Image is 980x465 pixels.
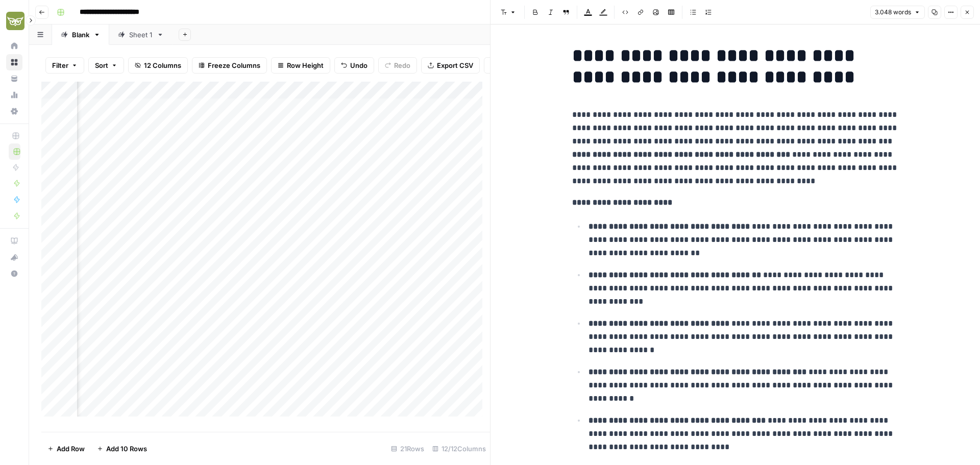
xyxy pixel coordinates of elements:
span: Add 10 Rows [106,444,147,454]
span: 12 Columns [144,60,181,70]
div: 21 Rows [387,440,428,457]
button: Redo [378,57,417,74]
a: Your Data [6,70,22,87]
span: Redo [394,60,410,70]
div: Sheet 1 [129,30,153,40]
span: Undo [350,60,367,70]
button: Add 10 Rows [91,440,153,457]
button: Add Row [41,440,91,457]
div: 12/12 Columns [428,440,490,457]
a: Sheet 1 [109,25,173,45]
img: Evergreen Media Logo [6,12,24,30]
a: Blank [52,25,109,45]
button: Workspace: Evergreen Media [6,8,22,34]
span: 3.048 words [875,8,911,17]
a: AirOps Academy [6,233,22,249]
div: Blank [72,30,89,40]
span: Freeze Columns [208,60,260,70]
span: Sort [95,60,108,70]
button: What's new? [6,249,22,265]
a: Browse [6,54,22,70]
span: Add Row [57,444,85,454]
a: Home [6,38,22,54]
button: Help + Support [6,265,22,282]
span: Export CSV [437,60,473,70]
span: Filter [52,60,68,70]
button: Filter [45,57,84,74]
button: Sort [88,57,124,74]
button: Export CSV [421,57,480,74]
a: Usage [6,87,22,103]
a: Settings [6,103,22,119]
button: Undo [334,57,374,74]
button: 12 Columns [128,57,188,74]
button: Freeze Columns [192,57,267,74]
button: 3.048 words [870,6,925,19]
div: What's new? [7,250,22,265]
button: Row Height [271,57,330,74]
span: Row Height [287,60,324,70]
